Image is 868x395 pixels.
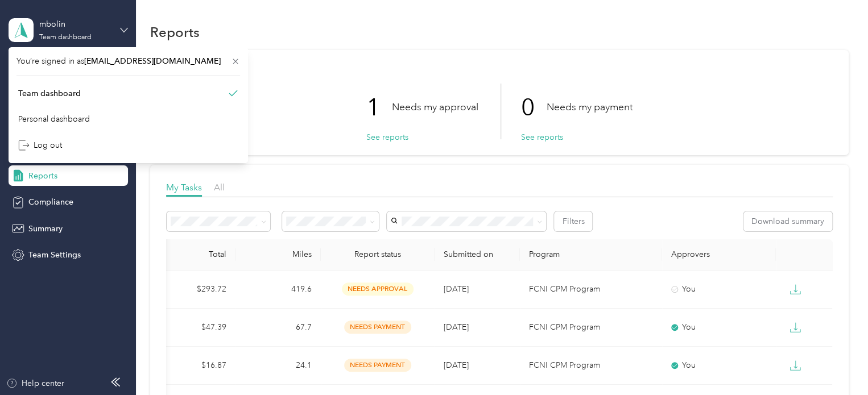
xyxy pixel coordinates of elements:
span: Team Settings [28,249,81,261]
td: 24.1 [235,347,321,385]
span: [DATE] [444,360,469,370]
td: FCNI CPM Program [520,271,662,309]
span: [EMAIL_ADDRESS][DOMAIN_NAME] [84,56,221,66]
span: needs payment [344,321,411,334]
td: 67.7 [235,309,321,347]
td: 419.6 [235,271,321,309]
th: Approvers [662,239,776,271]
div: Personal dashboard [18,113,90,125]
td: FCNI CPM Program [520,309,662,347]
div: Total [159,250,226,259]
div: Miles [245,250,312,259]
button: Download summary [743,211,832,231]
th: Program [520,239,662,271]
button: Filters [554,211,592,231]
span: Report status [330,250,425,259]
td: $47.39 [150,309,235,347]
button: See reports [521,131,563,143]
div: Log out [18,139,62,151]
p: Needs my approval [392,100,478,114]
div: mbolin [39,18,110,30]
span: All [214,182,225,193]
div: You [671,359,767,372]
p: FCNI CPM Program [529,321,653,334]
p: 0 [521,84,547,131]
td: $293.72 [150,271,235,309]
div: Team dashboard [39,34,92,41]
span: needs payment [344,359,411,372]
span: Summary [28,223,63,235]
th: Submitted on [435,239,520,271]
span: My Tasks [166,182,202,193]
p: FCNI CPM Program [529,359,653,372]
h1: My Tasks [166,72,833,84]
p: FCNI CPM Program [529,283,653,296]
button: See reports [366,131,408,143]
span: Compliance [28,196,73,208]
span: [DATE] [444,284,469,294]
td: $16.87 [150,347,235,385]
h1: Reports [150,26,200,38]
p: 1 [366,84,392,131]
span: You’re signed in as [16,55,240,67]
div: Team dashboard [18,88,81,99]
span: Reports [28,170,57,182]
iframe: Everlance-gr Chat Button Frame [804,331,868,395]
div: You [671,321,767,334]
p: Needs my payment [547,100,633,114]
button: Help center [6,377,64,389]
td: FCNI CPM Program [520,347,662,385]
div: You [671,283,767,296]
span: [DATE] [444,322,469,332]
span: needs approval [342,282,414,296]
